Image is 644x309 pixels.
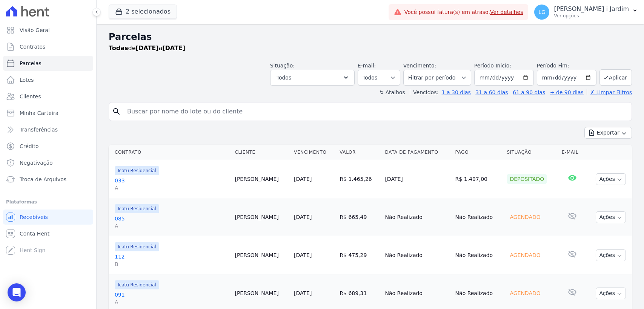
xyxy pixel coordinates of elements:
[337,160,382,198] td: R$ 1.465,26
[452,160,504,198] td: R$ 1.497,00
[538,9,546,15] span: LG
[596,288,626,299] button: Ações
[232,145,291,160] th: Cliente
[115,177,229,192] a: 033A
[410,89,438,95] label: Vencidos:
[294,214,312,220] a: [DATE]
[382,236,452,274] td: Não Realizado
[112,107,121,116] i: search
[559,145,586,160] th: E-mail
[337,236,382,274] td: R$ 475,29
[20,230,49,237] span: Conta Hent
[3,89,93,104] a: Clientes
[554,13,629,19] p: Ver opções
[379,89,405,95] label: ↯ Atalhos
[232,160,291,198] td: [PERSON_NAME]
[232,236,291,274] td: [PERSON_NAME]
[442,89,471,95] a: 1 a 30 dias
[507,174,547,184] div: Depositado
[513,89,545,95] a: 61 a 90 dias
[115,253,229,268] a: 112B
[20,26,50,34] span: Visão Geral
[115,204,159,213] span: Icatu Residencial
[507,250,543,260] div: Agendado
[507,288,543,298] div: Agendado
[587,89,632,95] a: ✗ Limpar Filtros
[115,260,229,268] span: B
[20,126,58,133] span: Transferências
[8,283,26,301] div: Open Intercom Messenger
[452,198,504,236] td: Não Realizado
[20,43,45,50] span: Contratos
[404,8,523,16] span: Você possui fatura(s) em atraso.
[115,222,229,230] span: A
[474,63,511,69] label: Período Inicío:
[596,249,626,261] button: Ações
[294,290,312,296] a: [DATE]
[20,142,39,150] span: Crédito
[123,104,629,119] input: Buscar por nome do lote ou do cliente
[3,72,93,87] a: Lotes
[3,226,93,241] a: Conta Hent
[109,44,185,53] p: de a
[3,210,93,225] a: Recebíveis
[3,106,93,121] a: Minha Carteira
[115,215,229,230] a: 085A
[596,211,626,223] button: Ações
[403,63,436,69] label: Vencimento:
[3,155,93,170] a: Negativação
[115,280,159,289] span: Icatu Residencial
[115,166,159,175] span: Icatu Residencial
[452,145,504,160] th: Pago
[291,145,337,160] th: Vencimento
[599,69,632,86] button: Aplicar
[584,127,632,139] button: Exportar
[3,23,93,38] a: Visão Geral
[6,197,90,207] div: Plataformas
[490,9,523,15] a: Ver detalhes
[452,236,504,274] td: Não Realizado
[337,145,382,160] th: Valor
[3,139,93,154] a: Crédito
[109,44,128,52] strong: Todas
[358,63,376,69] label: E-mail:
[3,56,93,71] a: Parcelas
[109,5,177,19] button: 2 selecionados
[507,212,543,222] div: Agendado
[20,213,48,221] span: Recebíveis
[20,176,66,183] span: Troca de Arquivos
[270,70,355,86] button: Todos
[136,44,159,52] strong: [DATE]
[232,198,291,236] td: [PERSON_NAME]
[550,89,584,95] a: + de 90 dias
[294,176,312,182] a: [DATE]
[115,242,159,251] span: Icatu Residencial
[3,39,93,54] a: Contratos
[537,62,596,70] label: Período Fim:
[475,89,508,95] a: 31 a 60 dias
[109,145,232,160] th: Contrato
[596,173,626,185] button: Ações
[20,60,41,67] span: Parcelas
[115,298,229,306] span: A
[277,73,291,82] span: Todos
[115,184,229,192] span: A
[3,172,93,187] a: Troca de Arquivos
[20,76,34,84] span: Lotes
[115,291,229,306] a: 091A
[382,145,452,160] th: Data de Pagamento
[337,198,382,236] td: R$ 665,49
[504,145,559,160] th: Situação
[382,160,452,198] td: [DATE]
[528,2,644,23] button: LG [PERSON_NAME] i Jardim Ver opções
[3,122,93,137] a: Transferências
[382,198,452,236] td: Não Realizado
[20,159,53,167] span: Negativação
[294,252,312,258] a: [DATE]
[20,93,41,100] span: Clientes
[20,109,58,117] span: Minha Carteira
[162,44,185,52] strong: [DATE]
[270,63,295,69] label: Situação:
[554,5,629,13] p: [PERSON_NAME] i Jardim
[109,30,632,44] h2: Parcelas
